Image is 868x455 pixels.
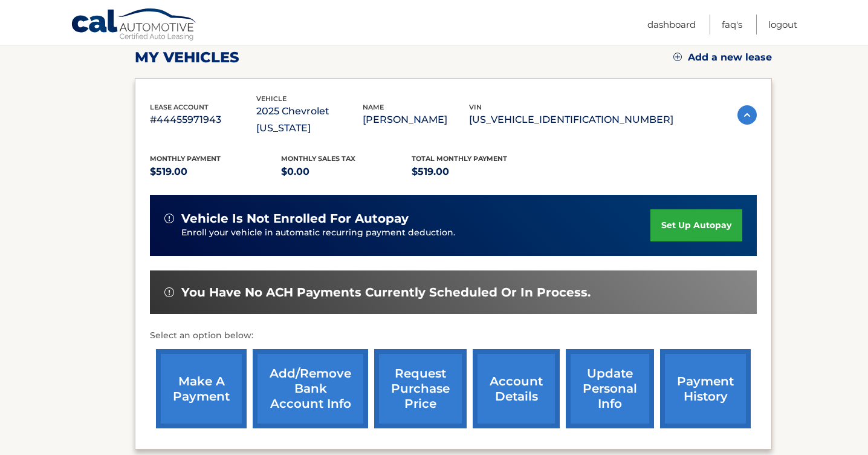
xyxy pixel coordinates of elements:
[181,211,409,226] span: vehicle is not enrolled for autopay
[363,103,384,111] span: name
[281,163,412,180] p: $0.00
[71,8,198,43] a: Cal Automotive
[150,103,209,111] span: lease account
[722,15,742,34] a: FAQ's
[150,163,281,180] p: $519.00
[768,15,797,34] a: Logout
[281,154,355,163] span: Monthly sales Tax
[253,349,368,428] a: Add/Remove bank account info
[647,15,696,34] a: Dashboard
[660,349,751,428] a: payment history
[150,111,256,128] p: #44455971943
[469,103,482,111] span: vin
[412,154,507,163] span: Total Monthly Payment
[566,349,654,428] a: update personal info
[135,48,239,67] h2: my vehicles
[256,94,287,103] span: vehicle
[150,329,757,343] p: Select an option below:
[164,287,174,297] img: alert-white.svg
[473,349,560,428] a: account details
[156,349,247,428] a: make a payment
[673,51,772,64] a: Add a new lease
[374,349,467,428] a: request purchase price
[256,103,363,137] p: 2025 Chevrolet [US_STATE]
[164,214,174,223] img: alert-white.svg
[673,53,682,61] img: add.svg
[469,111,673,128] p: [US_VEHICLE_IDENTIFICATION_NUMBER]
[150,154,221,163] span: Monthly Payment
[363,111,469,128] p: [PERSON_NAME]
[181,285,591,300] span: You have no ACH payments currently scheduled or in process.
[412,163,543,180] p: $519.00
[650,209,742,241] a: set up autopay
[737,105,757,125] img: accordion-active.svg
[181,226,650,240] p: Enroll your vehicle in automatic recurring payment deduction.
